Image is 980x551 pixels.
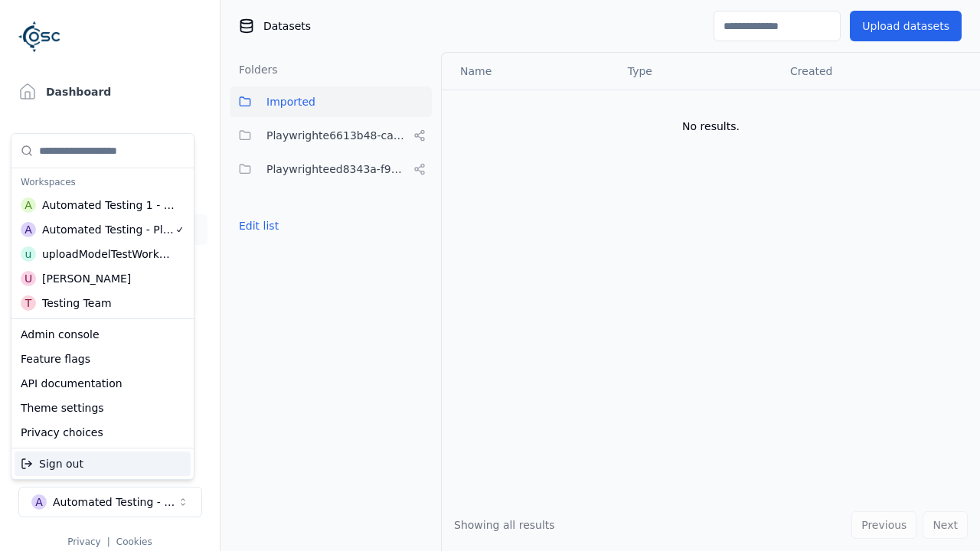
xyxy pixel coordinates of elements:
div: Theme settings [15,396,191,420]
div: Automated Testing - Playwright [42,222,175,237]
div: T [21,295,36,311]
div: uploadModelTestWorkspace [42,246,174,262]
div: Suggestions [11,134,194,318]
div: Feature flags [15,347,191,371]
div: Privacy choices [15,420,191,445]
div: A [21,197,36,213]
div: A [21,222,36,237]
div: Automated Testing 1 - Playwright [42,197,175,213]
div: API documentation [15,371,191,396]
div: Admin console [15,322,191,347]
div: Suggestions [11,319,194,448]
div: U [21,271,36,286]
div: Suggestions [11,448,194,479]
div: Workspaces [15,171,191,193]
div: [PERSON_NAME] [42,271,131,286]
div: Sign out [15,452,191,476]
div: Testing Team [42,295,112,311]
div: u [21,246,36,262]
